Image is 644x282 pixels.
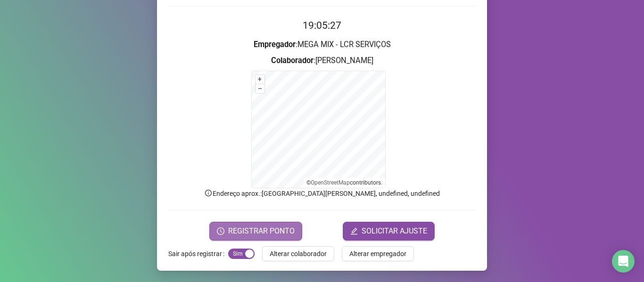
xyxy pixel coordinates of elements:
[342,246,414,261] button: Alterar empregador
[612,250,635,273] div: Open Intercom Messenger
[168,246,228,261] label: Sair após registrar
[168,55,476,67] h3: : [PERSON_NAME]
[256,84,264,93] button: –
[362,226,427,237] span: SOLICITAR AJUSTE
[254,40,296,49] strong: Empregador
[303,20,341,31] time: 19:05:27
[217,227,224,235] span: clock-circle
[168,39,476,51] h3: : MEGA MIX - LCR SERVIÇOS
[350,227,358,235] span: edit
[271,56,314,65] strong: Colaborador
[256,75,264,84] button: +
[168,188,476,199] p: Endereço aprox. : [GEOGRAPHIC_DATA][PERSON_NAME], undefined, undefined
[262,246,334,261] button: Alterar colaborador
[209,222,302,241] button: REGISTRAR PONTO
[349,249,406,259] span: Alterar empregador
[343,222,435,241] button: editSOLICITAR AJUSTE
[311,179,350,186] a: OpenStreetMap
[228,226,295,237] span: REGISTRAR PONTO
[204,189,213,197] span: info-circle
[270,249,327,259] span: Alterar colaborador
[306,179,382,186] li: © contributors.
